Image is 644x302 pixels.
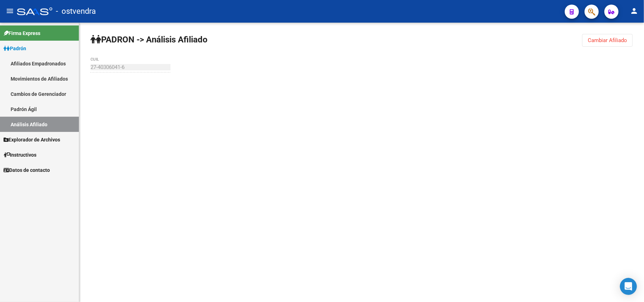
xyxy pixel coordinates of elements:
button: Cambiar Afiliado [582,34,633,47]
span: - ostvendra [56,4,96,19]
span: Instructivos [4,151,36,159]
mat-icon: menu [6,7,14,15]
span: Cambiar Afiliado [588,37,627,43]
span: Firma Express [4,29,40,37]
span: Explorador de Archivos [4,136,60,144]
span: Padrón [4,45,26,52]
strong: PADRON -> Análisis Afiliado [91,35,208,45]
span: Datos de contacto [4,166,50,174]
div: Open Intercom Messenger [620,278,637,295]
mat-icon: person [630,7,638,15]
